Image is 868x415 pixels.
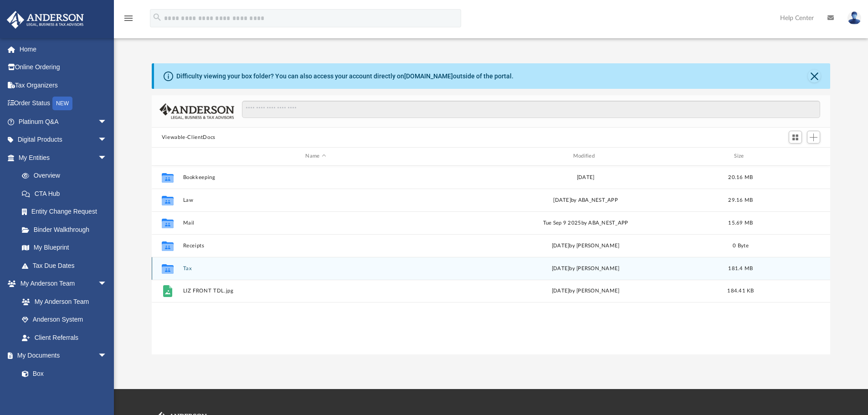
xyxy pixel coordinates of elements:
a: My Anderson Team [13,292,112,311]
a: Online Ordering [6,58,121,77]
div: [DATE] by ABA_NEST_APP [452,196,718,204]
span: 20.16 MB [728,174,753,179]
span: arrow_drop_down [98,113,116,131]
div: [DATE] [452,173,718,181]
a: Box [13,364,112,383]
div: [DATE] by [PERSON_NAME] [452,264,718,272]
div: Tue Sep 9 2025 by ABA_NEST_APP [452,219,718,227]
i: search [152,12,162,22]
a: Client Referrals [13,328,116,347]
a: Binder Walkthrough [13,220,121,239]
img: User Pic [847,11,861,25]
button: Viewable-ClientDocs [162,133,216,142]
a: Overview [13,167,121,185]
img: Anderson Advisors Platinum Portal [4,11,87,29]
a: Order StatusNEW [6,94,121,113]
a: My Anderson Teamarrow_drop_down [6,275,116,293]
button: Close [808,70,821,82]
a: Home [6,40,121,58]
button: Add [807,131,821,143]
div: Size [722,152,759,160]
div: grid [152,166,831,354]
div: Difficulty viewing your box folder? You can also access your account directly on outside of the p... [176,72,514,81]
a: menu [123,17,134,24]
a: Digital Productsarrow_drop_down [6,131,121,149]
span: arrow_drop_down [98,347,116,365]
a: My Documentsarrow_drop_down [6,347,116,365]
div: Name [182,152,448,160]
a: Entity Change Request [13,203,121,221]
a: Tax Organizers [6,76,121,94]
button: Receipts [183,243,448,249]
a: Platinum Q&Aarrow_drop_down [6,113,121,131]
div: [DATE] by [PERSON_NAME] [452,241,718,250]
span: arrow_drop_down [98,275,116,293]
a: Meeting Minutes [13,383,116,401]
a: Tax Due Dates [13,256,121,275]
div: Modified [452,152,719,160]
button: Bookkeeping [183,174,448,180]
a: My Blueprint [13,239,116,257]
span: 15.69 MB [728,220,753,225]
span: 181.4 MB [728,266,753,271]
span: 184.41 KB [727,288,754,293]
a: My Entitiesarrow_drop_down [6,149,121,167]
button: Tax [183,266,448,272]
input: Search files and folders [242,101,820,118]
div: NEW [52,97,72,110]
span: 0 Byte [733,243,749,248]
button: Switch to Grid View [789,131,802,143]
span: 29.16 MB [728,197,753,202]
button: LIZ FRONT TDL.jpg [183,288,448,294]
button: Law [183,197,448,203]
a: [DOMAIN_NAME] [404,72,453,80]
button: Mail [183,220,448,226]
div: id [763,152,827,160]
div: [DATE] by [PERSON_NAME] [452,287,718,295]
div: id [156,152,179,160]
a: CTA Hub [13,184,121,203]
i: menu [123,13,134,24]
a: Anderson System [13,311,116,329]
span: arrow_drop_down [98,131,116,149]
span: arrow_drop_down [98,149,116,167]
